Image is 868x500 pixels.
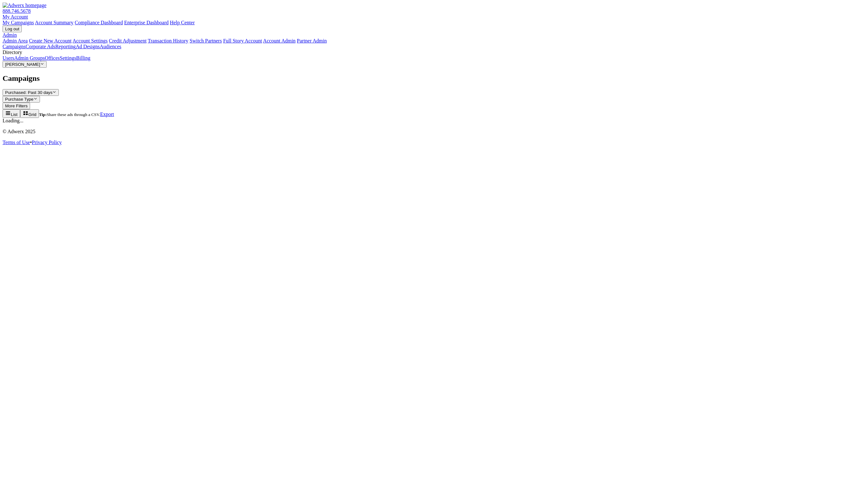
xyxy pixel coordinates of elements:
a: Create New Account [29,38,72,43]
a: Partner Admin [297,38,327,43]
button: Purchase Type [3,96,40,103]
a: Account Summary [35,20,73,25]
a: Account Settings [73,38,108,43]
button: More Filters [3,103,30,109]
button: Purchased: Past 30 days [3,89,59,96]
a: My Account [3,14,28,19]
a: Credit Adjustment [109,38,147,43]
a: Audiences [100,44,121,49]
a: Settings [60,55,76,61]
a: Ad Designs [76,44,100,49]
button: [PERSON_NAME] [3,61,47,68]
b: Tip: [39,112,47,117]
a: Account Admin [263,38,296,43]
span: Purchase Type [5,97,34,102]
span: Loading... [3,118,23,123]
a: Billing [76,55,90,61]
span: [PERSON_NAME] [5,62,40,67]
span: Purchased: Past 30 days [5,90,52,95]
a: Corporate Ads [26,44,55,49]
a: Admin Area [3,38,28,43]
a: Admin Groups [14,55,45,61]
a: Admin [3,32,17,38]
img: Adwerx [3,3,46,8]
a: Campaigns [3,44,26,49]
a: Switch Partners [190,38,222,43]
a: Reporting [55,44,76,49]
a: Compliance Dashboard [75,20,123,25]
small: Share these ads through a CSV. [39,112,100,117]
a: Users [3,55,14,61]
a: Terms of Use [3,140,30,145]
button: List [3,109,20,118]
a: Full Story Account [223,38,262,43]
p: © Adwerx 2025 [3,129,865,135]
a: My Campaigns [3,20,34,25]
span: Grid [28,112,36,117]
div: Directory [3,50,865,55]
a: 888.746.5678 [3,8,31,14]
input: Log out [3,26,22,32]
a: Transaction History [148,38,188,43]
a: Enterprise Dashboard [124,20,168,25]
a: Help Center [170,20,195,25]
a: Privacy Policy [32,140,62,145]
span: List [11,112,18,117]
a: Export [100,112,114,117]
a: Offices [45,55,60,61]
div: • [3,140,865,145]
button: Grid [20,109,39,118]
span: Campaigns [3,74,40,82]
